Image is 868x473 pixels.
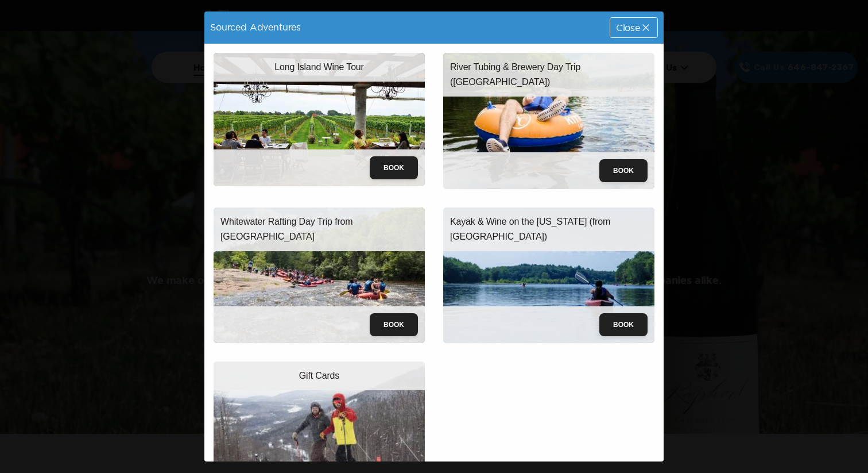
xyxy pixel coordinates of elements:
div: Sourced Adventures [204,16,307,39]
button: Book [370,156,418,179]
p: Kayak & Wine on the [US_STATE] (from [GEOGRAPHIC_DATA]) [450,214,648,244]
button: Book [599,159,648,182]
p: River Tubing & Brewery Day Trip ([GEOGRAPHIC_DATA]) [450,60,648,90]
img: whitewater-rafting.jpeg [214,207,425,344]
p: Gift Cards [299,368,339,383]
button: Book [599,313,648,336]
p: Whitewater Rafting Day Trip from [GEOGRAPHIC_DATA] [220,214,418,244]
img: river-tubing.jpeg [443,53,654,189]
img: kayak-wine.jpeg [443,207,654,344]
button: Book [370,313,418,336]
p: Long Island Wine Tour [274,60,364,75]
span: Close [616,23,640,32]
img: wine-tour-trip.jpeg [214,53,425,186]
